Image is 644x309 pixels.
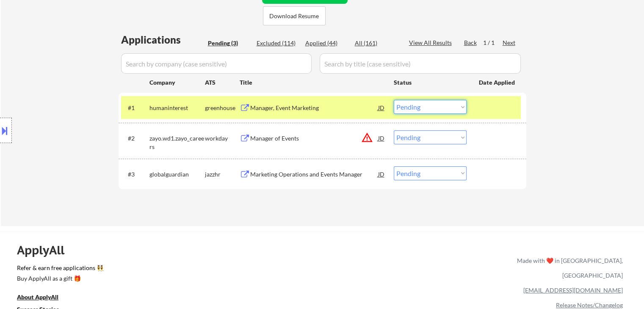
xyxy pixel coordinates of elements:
div: humaninterest [149,104,205,112]
div: jazzhr [205,170,240,179]
div: JD [377,130,386,146]
div: Company [149,78,205,87]
div: Next [503,39,516,47]
div: ApplyAll [17,243,74,257]
a: [EMAIL_ADDRESS][DOMAIN_NAME] [523,287,623,294]
div: View All Results [409,39,454,47]
div: Applications [121,35,205,45]
div: ATS [205,78,240,87]
div: Excluded (114) [257,39,299,47]
button: warning_amber [361,132,373,143]
div: workday [205,134,240,143]
div: Marketing Operations and Events Manager [250,170,378,179]
input: Search by company (case sensitive) [121,53,312,74]
div: Status [394,74,467,90]
button: Download Resume [263,6,326,25]
div: zayo.wd1.zayo_careers [149,134,205,151]
div: JD [377,166,386,182]
div: JD [377,100,386,115]
div: Title [240,78,386,87]
div: Manager, Event Marketing [250,104,378,112]
a: About ApplyAll [17,292,70,303]
div: Applied (44) [305,39,348,47]
div: Back [464,39,478,47]
div: Date Applied [479,78,516,87]
div: Buy ApplyAll as a gift 🎁 [17,276,102,281]
a: Buy ApplyAll as a gift 🎁 [17,274,102,284]
input: Search by title (case sensitive) [320,53,521,74]
div: Made with ❤️ in [GEOGRAPHIC_DATA], [GEOGRAPHIC_DATA] [514,253,623,283]
a: Release Notes/Changelog [556,301,623,309]
div: greenhouse [205,104,240,112]
div: Pending (3) [208,39,250,47]
div: globalguardian [149,170,205,179]
div: 1 / 1 [483,39,503,47]
u: About ApplyAll [17,293,58,301]
div: Manager of Events [250,134,378,143]
div: All (161) [355,39,397,47]
a: Refer & earn free applications 👯‍♀️ [17,265,340,274]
